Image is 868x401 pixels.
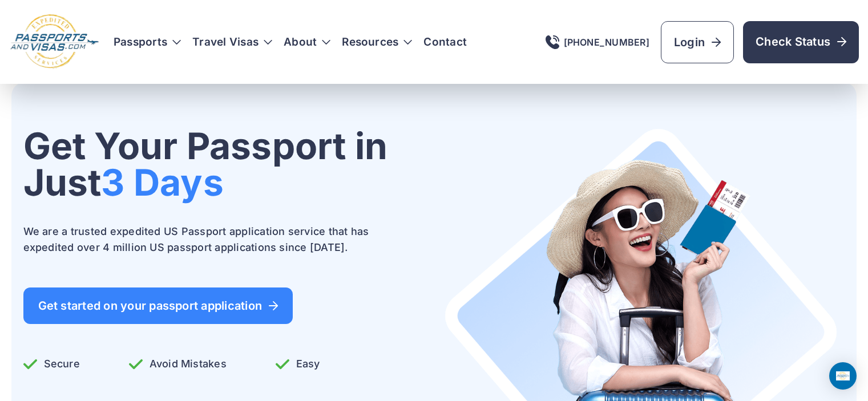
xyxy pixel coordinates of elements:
[23,128,389,201] h1: Get Your Passport in Just
[23,287,293,324] a: Get started on your passport application
[101,160,223,204] span: 3 Days
[423,37,467,48] a: Contact
[546,35,649,49] a: [PHONE_NUMBER]
[23,224,389,256] p: We are a trusted expedited US Passport application service that has expedited over 4 million US p...
[276,356,320,372] p: Easy
[129,356,227,372] p: Avoid Mistakes
[23,356,80,372] p: Secure
[192,37,272,48] h3: Travel Visas
[38,300,278,311] span: Get started on your passport application
[829,362,857,390] div: Open Intercom Messenger
[674,34,721,50] span: Login
[284,37,317,48] a: About
[756,34,846,50] span: Check Status
[9,14,100,70] img: Logo
[743,21,859,63] a: Check Status
[114,37,181,48] h3: Passports
[661,21,734,63] a: Login
[342,37,412,48] h3: Resources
